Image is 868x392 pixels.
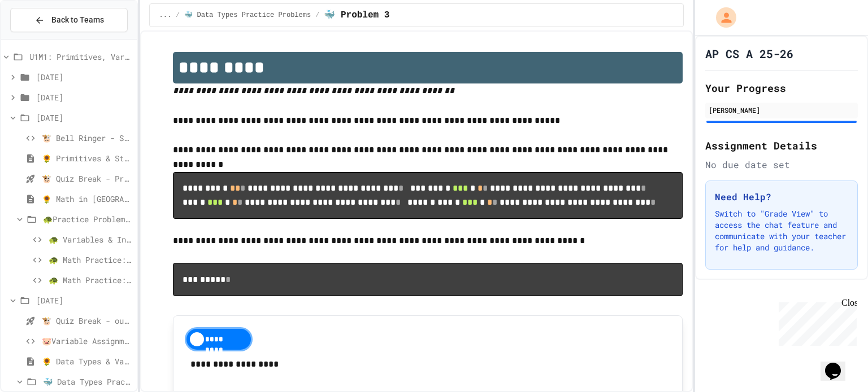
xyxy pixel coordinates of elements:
span: [DATE] [36,71,132,83]
span: 🐳 Data Types Practice Problems [184,11,311,20]
span: ... [159,11,171,20]
div: No due date set [705,158,858,171]
span: 🌻 Math in [GEOGRAPHIC_DATA] Notes [42,193,132,205]
span: 🌻 Data Types & Variable Assignment Notes [42,355,132,367]
div: My Account [704,5,739,30]
span: [DATE] [36,91,132,103]
div: Chat with us now!Close [5,5,78,72]
h2: Your Progress [705,80,858,96]
span: 🐢 Math Practice: Supply Counter [49,254,132,266]
iframe: chat widget [821,347,857,381]
span: U1M1: Primitives, Variables, Basic I/O [29,51,132,63]
span: 🐮 Bell Ringer - Scanner Class Practice [42,132,132,144]
span: 🐮 Quiz Break - output practice [42,315,132,327]
button: Back to Teams [10,8,128,32]
span: 🌻 Primitives & Strings Notes [42,152,132,164]
span: Back to Teams [51,14,104,26]
span: 🐮 Quiz Break - Print Statements [42,173,132,184]
span: / [315,11,319,20]
p: Switch to "Grade View" to access the chat feature and communicate with your teacher for help and ... [715,208,848,253]
span: 🐢 Variables & Input Practice [49,234,132,245]
iframe: chat widget [774,298,857,346]
h3: Need Help? [715,190,848,204]
span: 🐢Practice Problems (yes, all of them) [43,213,132,225]
span: / [176,11,180,20]
h2: Assignment Details [705,138,858,153]
span: 🐷Variable Assignment Lab Lecture [42,335,132,347]
span: [DATE] [36,112,132,124]
span: 🐳 Problem 3 [324,8,389,22]
span: 🐳 Data Types Practice Problems [43,376,132,387]
span: [DATE] [36,294,132,306]
h1: AP CS A 25-26 [705,46,793,61]
div: [PERSON_NAME] [709,105,854,115]
span: 🐢 Math Practice: Mission Timer [49,274,132,286]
